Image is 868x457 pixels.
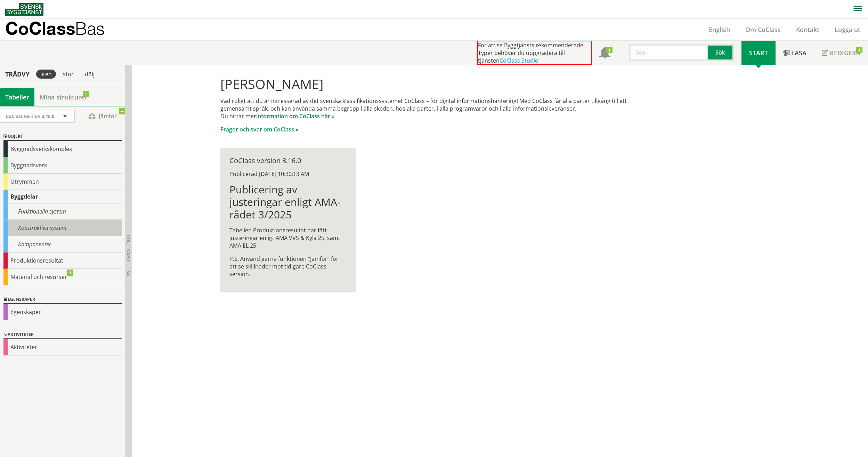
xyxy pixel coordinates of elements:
div: Byggnadsverkskomplex [3,141,122,157]
div: dölj [81,70,99,79]
div: Byggnadsverk [3,157,122,174]
a: Frågor och svar om CoClass » [220,126,299,133]
a: Läsa [776,41,814,65]
span: CoClass Version 3.16.0 [6,113,54,119]
div: Produktionsresultat [3,252,122,269]
div: Trädvy [1,70,33,78]
span: Start [749,49,768,57]
div: CoClass version 3.16.0 [229,157,347,165]
span: Bas [75,18,105,39]
h1: [PERSON_NAME] [220,76,648,91]
p: P.S. Använd gärna funktionen ”Jämför” för att se skillnader mot tidigare CoClass version. [229,255,347,278]
p: CoClass [5,24,105,32]
p: Tabellen Produktionsresultat har fått justeringar enligt AMA VVS & Kyla 25, samt AMA EL 25. [229,226,347,249]
span: Dölj trädvy [125,235,131,262]
input: Sök [629,44,708,61]
a: Logga ut [827,25,868,34]
a: information om CoClass här » [256,112,335,120]
div: stor [59,70,78,79]
a: CoClass Studio [500,57,538,64]
p: Vad roligt att du är intresserad av det svenska klassifikationssystemet CoClass – för digital inf... [220,97,648,120]
div: Funktionella system [3,203,122,220]
span: Läsa [791,49,806,57]
button: Sök [708,44,734,61]
span: Notifikationer [599,48,610,59]
div: Egenskaper [3,304,122,320]
div: Aktiviteter [3,331,122,339]
div: Komponenter [3,236,122,252]
div: Konstruktiva system [3,220,122,236]
div: För att se Byggtjänsts rekommenderade Typer behöver du uppgradera till tjänsten [477,41,592,65]
div: Aktiviteter [3,339,122,355]
div: liten [36,70,56,79]
div: Publicerad [DATE] 10:30:13 AM [229,170,347,178]
a: Start [741,41,776,65]
a: Om CoClass [738,25,788,34]
div: Utrymmen [3,174,122,190]
div: Objekt [3,133,122,141]
a: CoClassBas [5,19,120,40]
div: Egenskaper [3,296,122,304]
a: Mina strukturer [34,88,92,106]
h1: Publicering av justeringar enligt AMA-rådet 3/2025 [229,183,347,221]
a: Redigera [814,41,868,65]
span: Redigera [830,49,860,57]
img: Svensk Byggtjänst [5,3,43,16]
a: Kontakt [788,25,827,34]
a: English [701,25,738,34]
div: Byggdelar [3,190,122,203]
span: Jämför [82,110,123,122]
div: Material och resurser [3,269,122,285]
